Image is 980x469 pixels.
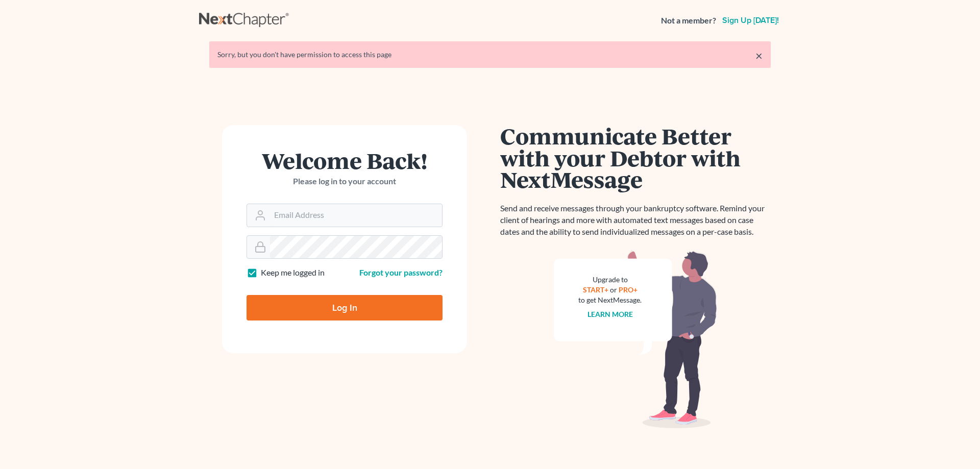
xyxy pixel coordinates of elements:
h1: Communicate Better with your Debtor with NextMessage [500,125,771,190]
a: PRO+ [619,285,638,294]
input: Email Address [270,204,442,227]
a: Learn more [587,310,633,318]
div: Upgrade to [578,275,642,285]
p: Send and receive messages through your bankruptcy software. Remind your client of hearings and mo... [500,203,771,238]
div: Sorry, but you don't have permission to access this page [217,50,763,60]
input: Log In [247,295,443,320]
a: × [755,50,763,62]
p: Please log in to your account [247,176,443,187]
a: Forgot your password? [359,267,443,277]
div: to get NextMessage. [578,295,642,305]
a: Sign up [DATE]! [720,16,781,24]
img: nextmessage_bg-59042aed3d76b12b5cd301f8e5b87938c9018125f34e5fa2b7a6b67550977c72.svg [554,250,717,429]
label: Keep me logged in [261,267,325,279]
a: START+ [583,285,608,294]
span: or [610,285,617,294]
strong: Not a member? [661,15,716,27]
h1: Welcome Back! [247,150,443,171]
